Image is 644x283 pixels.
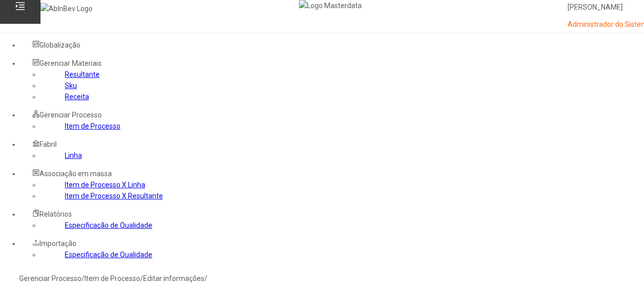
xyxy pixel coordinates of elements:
a: Especificação de Qualidade [65,251,152,259]
a: Editar informações [143,274,204,282]
a: Item de Processo X Resultante [65,192,163,200]
nz-breadcrumb-separator: / [204,274,207,282]
a: Item de Processo [84,274,140,282]
span: Associação em massa [39,170,112,178]
a: Item de Processo X Linha [65,181,145,189]
img: AbInBev Logo [40,3,93,14]
span: Relatórios [39,210,72,218]
span: Gerenciar Materiais [39,59,102,67]
a: Resultante [65,70,100,78]
span: Importação [39,239,76,248]
a: Especificação de Qualidade [65,221,152,229]
a: Gerenciar Processo [19,274,81,282]
span: Fabril [39,140,57,148]
nz-breadcrumb-separator: / [140,274,143,282]
a: Receita [65,93,89,101]
a: Sku [65,82,77,90]
nz-breadcrumb-separator: / [81,274,84,282]
span: Gerenciar Processo [39,111,102,119]
a: Item de Processo [65,122,120,130]
span: Globalização [39,41,80,49]
a: Linha [65,151,82,159]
